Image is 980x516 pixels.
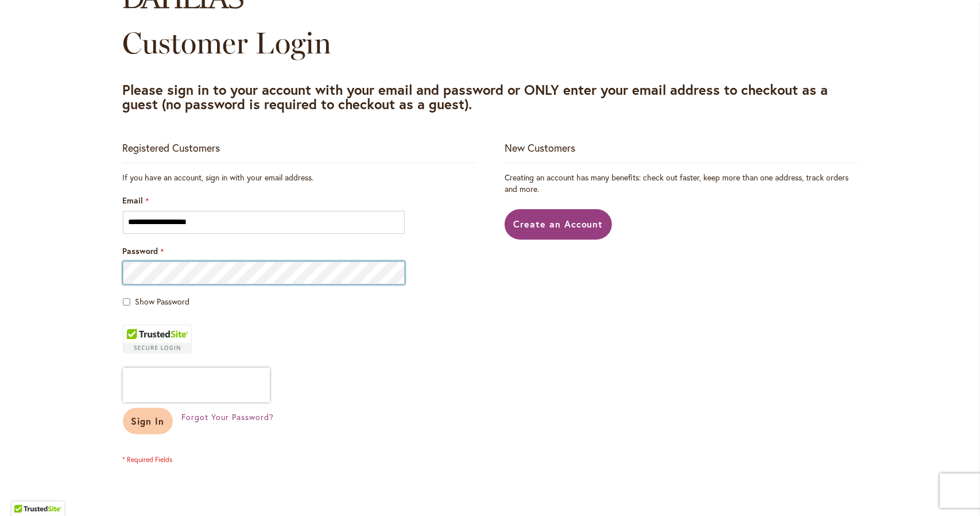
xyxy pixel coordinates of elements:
[123,80,828,113] strong: Please sign in to your account with your email and password or ONLY enter your email address to c...
[181,411,273,423] a: Forgot Your Password?
[123,245,158,256] span: Password
[505,209,612,240] a: Create an Account
[123,368,270,402] iframe: reCAPTCHA
[505,172,857,195] p: Creating an account has many benefits: check out faster, keep more than one address, track orders...
[131,415,165,427] span: Sign In
[123,25,332,61] span: Customer Login
[135,296,190,307] span: Show Password
[123,172,475,183] div: If you have an account, sign in with your email address.
[9,475,41,507] iframe: Launch Accessibility Center
[123,325,192,353] div: TrustedSite Certified
[513,218,603,230] span: Create an Account
[505,141,575,155] strong: New Customers
[123,195,144,206] span: Email
[123,141,220,155] strong: Registered Customers
[123,408,173,434] button: Sign In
